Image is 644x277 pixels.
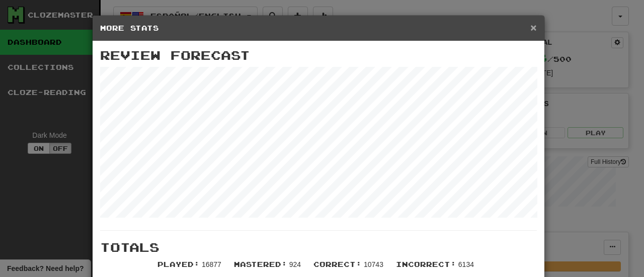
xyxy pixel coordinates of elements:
[530,22,536,33] span: ×
[100,49,537,62] h3: Review Forecast
[313,260,362,268] span: Correct :
[530,22,536,33] button: Close
[391,259,481,277] li: 6134
[152,259,229,277] li: 16877
[396,260,456,268] span: Incorrect :
[100,23,537,33] h5: More Stats
[100,241,537,254] h3: Totals
[234,260,287,268] span: Mastered :
[229,259,308,277] li: 924
[308,259,391,277] li: 10743
[157,260,200,268] span: Played :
